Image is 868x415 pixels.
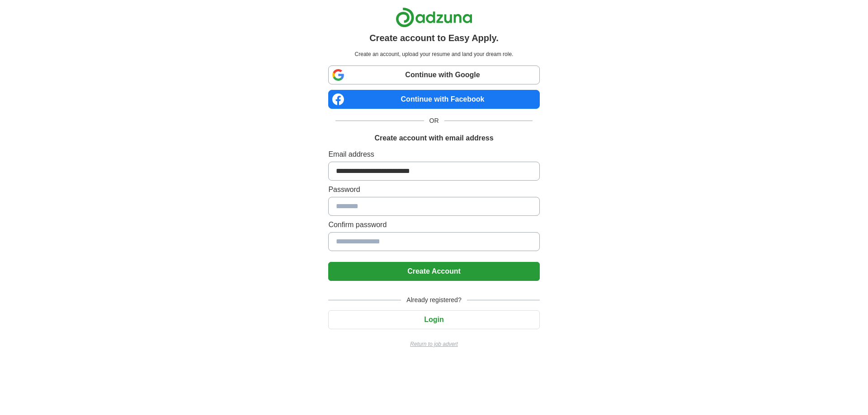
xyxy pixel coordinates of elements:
[396,7,472,28] img: Adzuna logo
[369,31,499,45] h1: Create account to Easy Apply.
[328,149,539,160] label: Email address
[374,133,493,144] h1: Create account with email address
[328,340,539,348] a: Return to job advert
[328,65,539,84] a: Continue with Google
[328,310,539,329] button: Login
[328,316,539,323] a: Login
[328,90,539,109] a: Continue with Facebook
[328,184,539,195] label: Password
[328,262,539,281] button: Create Account
[330,50,538,58] p: Create an account, upload your resume and land your dream role.
[401,295,467,305] span: Already registered?
[328,219,539,230] label: Confirm password
[424,116,444,126] span: OR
